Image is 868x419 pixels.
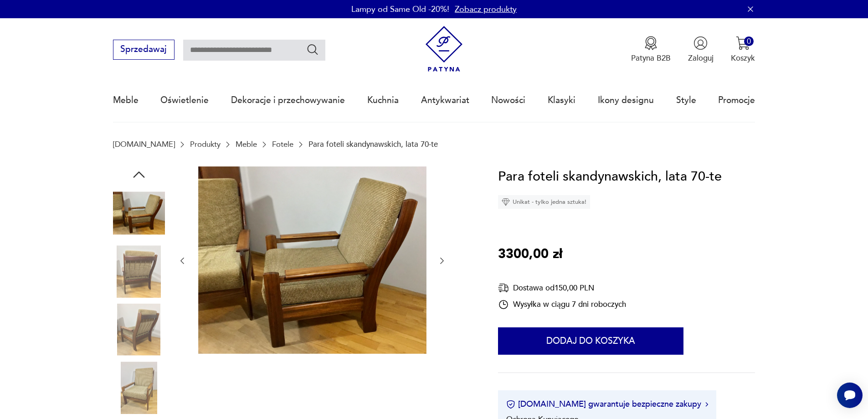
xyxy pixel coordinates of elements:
[198,166,426,354] img: Zdjęcie produktu Para foteli skandynawskich, lata 70-te
[498,166,722,187] h1: Para foteli skandynawskich, lata 70-te
[455,4,517,15] a: Zobacz produkty
[644,36,658,50] img: Ikona medalu
[113,79,139,121] a: Meble
[236,140,257,149] a: Meble
[688,36,714,63] button: Zaloguj
[421,79,469,121] a: Antykwariat
[736,36,750,50] img: Ikona koszyka
[113,245,165,297] img: Zdjęcie produktu Para foteli skandynawskich, lata 70-te
[160,79,209,121] a: Oświetlenie
[231,79,345,121] a: Dekoracje i przechowywanie
[718,79,755,121] a: Promocje
[631,36,671,63] button: Patyna B2B
[506,400,515,409] img: Ikona certyfikatu
[598,79,654,121] a: Ikony designu
[113,47,175,54] a: Sprzedawaj
[676,79,696,121] a: Style
[498,299,626,310] div: Wysyłka w ciągu 7 dni roboczych
[731,53,755,63] p: Koszyk
[631,53,671,63] p: Patyna B2B
[498,244,562,265] p: 3300,00 zł
[498,327,683,355] button: Dodaj do koszyka
[113,187,165,239] img: Zdjęcie produktu Para foteli skandynawskich, lata 70-te
[744,36,754,46] div: 0
[731,36,755,63] button: 0Koszyk
[506,398,708,410] button: [DOMAIN_NAME] gwarantuje bezpieczne zakupy
[113,140,175,149] a: [DOMAIN_NAME]
[306,43,319,56] button: Szukaj
[498,282,626,294] div: Dostawa od 150,00 PLN
[498,195,590,209] div: Unikat - tylko jedna sztuka!
[491,79,525,121] a: Nowości
[113,304,165,356] img: Zdjęcie produktu Para foteli skandynawskich, lata 70-te
[351,4,449,15] p: Lampy od Same Old -20%!
[272,140,293,149] a: Fotele
[421,26,467,72] img: Patyna - sklep z meblami i dekoracjami vintage
[498,282,509,294] img: Ikona dostawy
[502,198,510,206] img: Ikona diamentu
[693,36,708,50] img: Ikonka użytkownika
[548,79,575,121] a: Klasyki
[190,140,221,149] a: Produkty
[367,79,399,121] a: Kuchnia
[837,383,863,408] iframe: Smartsupp widget button
[113,362,165,414] img: Zdjęcie produktu Para foteli skandynawskich, lata 70-te
[631,36,671,63] a: Ikona medaluPatyna B2B
[688,53,714,63] p: Zaloguj
[308,140,438,149] p: Para foteli skandynawskich, lata 70-te
[113,40,175,60] button: Sprzedawaj
[705,402,708,407] img: Ikona strzałki w prawo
